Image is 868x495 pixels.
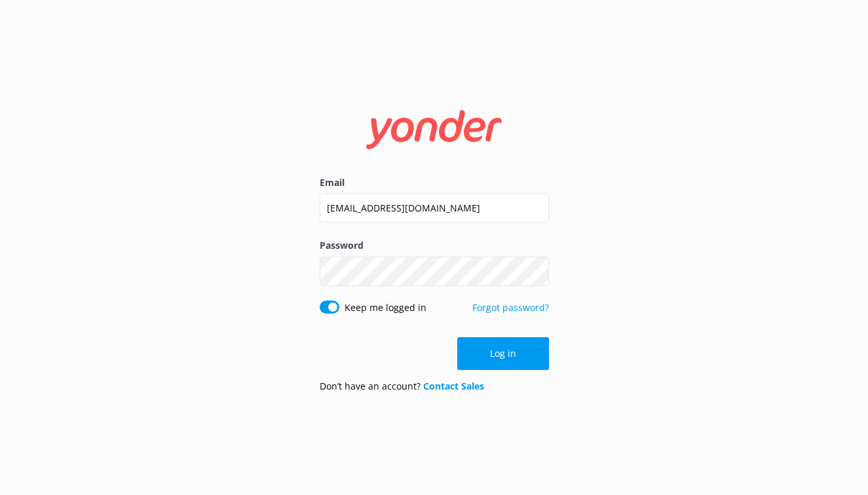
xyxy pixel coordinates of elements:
[320,193,549,223] input: user@emailaddress.com
[320,379,484,394] p: Don’t have an account?
[523,258,549,284] button: Show password
[457,337,549,370] button: Log in
[472,301,549,314] a: Forgot password?
[320,175,549,190] label: Email
[423,380,484,392] a: Contact Sales
[345,301,426,315] label: Keep me logged in
[320,238,549,253] label: Password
